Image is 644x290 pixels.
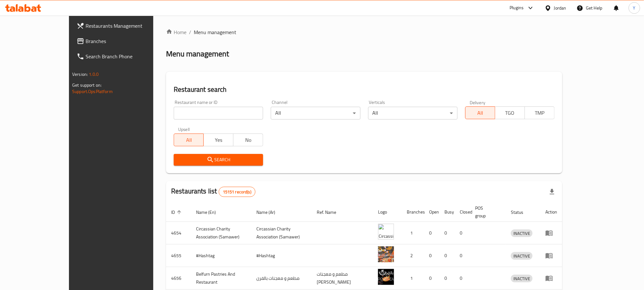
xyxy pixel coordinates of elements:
input: Search for restaurant name or ID.. [174,107,263,120]
a: Branches [72,33,177,49]
span: All [177,135,201,145]
div: All [271,107,360,120]
span: No [236,135,261,145]
button: No [233,134,263,146]
td: 0 [439,267,455,290]
h2: Restaurant search [174,85,555,94]
span: Version: [72,70,88,78]
span: Menu management [194,28,236,36]
img: Belfurn Pastries And Restaurant [378,269,394,285]
td: 0 [455,222,470,244]
div: Plugins [510,4,524,12]
td: 2 [402,244,424,267]
li: / [189,28,191,36]
span: INACTIVE [511,230,533,237]
h2: Restaurants list [171,186,255,197]
span: ID [171,208,183,216]
button: TGO [495,106,525,119]
td: 0 [439,222,455,244]
td: #Hashtag [251,244,312,267]
td: Belfurn Pastries And Restaurant [191,267,251,290]
td: 1 [402,222,424,244]
td: 1 [402,267,424,290]
td: 0 [424,267,439,290]
div: Menu [545,274,557,282]
td: ​Circassian ​Charity ​Association​ (Samawer) [251,222,312,244]
th: Busy [439,202,455,222]
div: Menu [545,229,557,237]
span: Y [633,4,636,11]
span: Name (En) [196,208,224,216]
label: Upsell [178,127,190,132]
th: Open [424,202,439,222]
a: Search Branch Phone [72,49,177,64]
div: Total records count [219,187,255,197]
span: Search [179,156,258,164]
button: Yes [203,134,233,146]
span: POS group [475,204,498,220]
td: 0 [455,267,470,290]
button: All [465,106,495,119]
td: 0 [439,244,455,267]
span: 1.0.0 [89,70,99,78]
th: Closed [455,202,470,222]
nav: breadcrumb [166,28,562,36]
span: All [468,108,493,118]
span: Branches [86,37,171,45]
h2: Menu management [166,49,229,59]
div: Menu [545,252,557,259]
div: Jordan [554,4,566,11]
span: Restaurants Management [86,22,171,30]
td: 4656 [166,267,191,290]
th: Branches [402,202,424,222]
td: ​Circassian ​Charity ​Association​ (Samawer) [191,222,251,244]
span: Yes [206,135,231,145]
td: مطعم و معجنات بالفرن [251,267,312,290]
th: Action [540,202,562,222]
td: 0 [424,222,439,244]
td: 0 [455,244,470,267]
span: TMP [527,108,552,118]
td: 4655 [166,244,191,267]
button: TMP [525,106,555,119]
div: All [368,107,458,120]
td: 4654 [166,222,191,244]
span: Ref. Name [317,208,345,216]
span: Search Branch Phone [86,53,171,60]
div: Export file [544,184,560,199]
span: Status [511,208,532,216]
span: Name (Ar) [256,208,284,216]
td: مطعم و معجنات [PERSON_NAME] [312,267,373,290]
span: INACTIVE [511,252,533,260]
a: Restaurants Management [72,18,177,33]
td: 0 [424,244,439,267]
div: INACTIVE [511,252,533,260]
span: TGO [498,108,522,118]
img: ​Circassian ​Charity ​Association​ (Samawer) [378,224,394,240]
span: Get support on: [72,81,102,89]
button: All [174,134,204,146]
span: 15151 record(s) [219,189,255,195]
td: #Hashtag [191,244,251,267]
img: #Hashtag [378,246,394,262]
button: Search [174,154,263,166]
th: Logo [373,202,402,222]
label: Delivery [470,100,486,105]
a: Support.OpsPlatform [72,87,113,96]
span: INACTIVE [511,275,533,282]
